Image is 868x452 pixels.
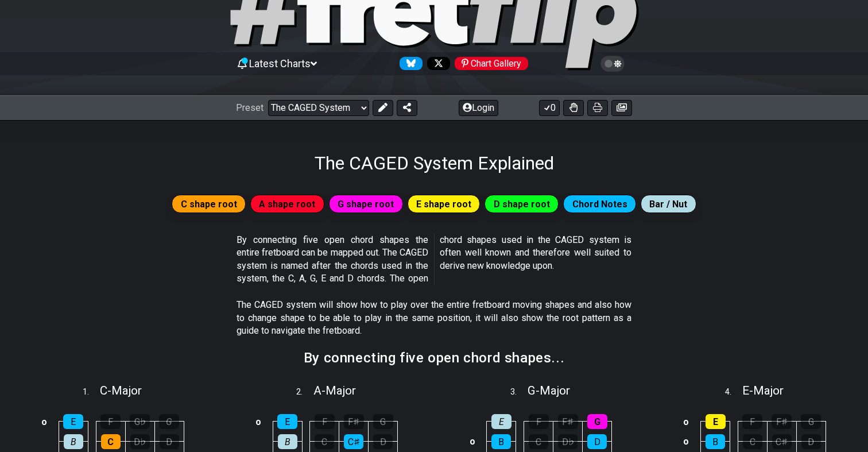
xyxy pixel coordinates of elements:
div: Chart Gallery [455,57,528,70]
div: E [491,414,511,429]
div: E [277,414,297,429]
a: #fretflip at Pinterest [450,57,528,70]
div: D♭ [558,434,578,449]
button: 0 [539,100,560,116]
div: C♯ [344,434,363,449]
div: B [278,434,297,449]
div: F [742,414,762,429]
div: C [101,434,121,449]
p: The CAGED system will show how to play over the entire fretboard moving shapes and also how to ch... [237,299,631,337]
button: Login [459,100,498,116]
h2: By connecting five open chord shapes... [304,351,564,364]
a: Follow #fretflip at X [423,57,450,70]
div: D [587,434,607,449]
button: Toggle Dexterity for all fretkits [563,100,584,116]
span: G shape root [338,196,394,213]
span: 3 . [510,386,528,399]
h1: The CAGED System Explained [315,152,554,174]
span: 4 . [725,386,742,399]
button: Create image [611,100,632,116]
a: Follow #fretflip at Bluesky [395,57,423,70]
div: D [160,434,179,449]
div: C [743,434,762,449]
button: Share Preset [397,100,417,116]
span: Chord Notes [572,196,627,213]
span: C shape root [181,196,237,213]
div: F [100,414,121,429]
span: A - Major [313,384,356,397]
td: o [679,431,693,451]
div: C [315,434,334,449]
div: B [64,434,83,449]
p: By connecting five open chord shapes the entire fretboard can be mapped out. The CAGED system is ... [237,234,631,285]
span: A shape root [259,196,315,213]
div: E [63,414,83,429]
div: F [315,414,335,429]
div: C♯ [772,434,792,449]
span: Toggle light / dark theme [606,59,619,69]
button: Print [587,100,608,116]
div: G [159,414,179,429]
div: F [529,414,549,429]
span: Preset [236,102,263,113]
td: o [679,412,693,432]
div: D [801,434,821,449]
span: 1 . [83,386,100,399]
span: C - Major [100,384,142,397]
div: F♯ [772,414,792,429]
div: G [801,414,821,429]
div: D♭ [130,434,150,449]
div: B [491,434,511,449]
div: F♯ [558,414,578,429]
td: o [466,431,479,451]
button: Edit Preset [373,100,393,116]
td: o [37,412,51,432]
span: E shape root [416,196,471,213]
div: G [373,414,393,429]
span: 2 . [296,386,313,399]
span: E - Major [742,384,784,397]
span: D shape root [494,196,550,213]
span: Bar / Nut [649,196,687,213]
div: G♭ [130,414,150,429]
span: Latest Charts [249,57,311,69]
span: G - Major [528,384,570,397]
div: D [373,434,393,449]
div: G [587,414,607,429]
div: C [529,434,548,449]
select: Preset [268,100,369,116]
div: F♯ [344,414,364,429]
div: E [706,414,726,429]
td: o [251,412,265,432]
div: B [706,434,725,449]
